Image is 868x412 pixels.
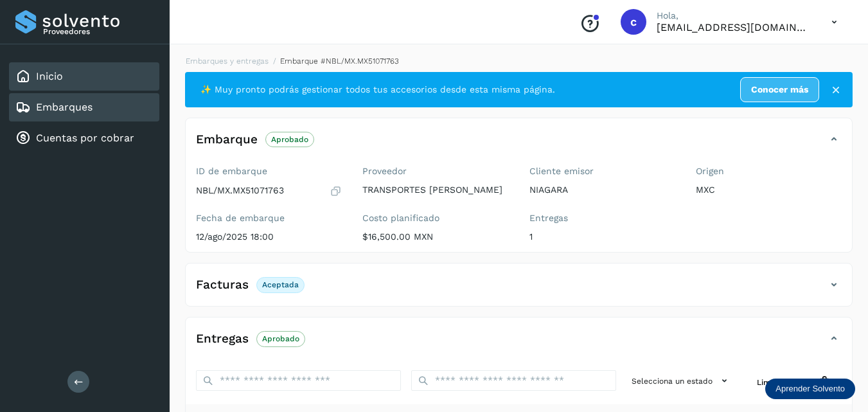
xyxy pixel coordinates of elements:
p: NBL/MX.MX51071763 [196,185,284,196]
nav: breadcrumb [185,55,853,67]
button: Limpiar filtros [747,370,842,394]
p: Aprobado [271,135,308,144]
p: Hola, [657,10,811,21]
p: $16,500.00 MXN [362,231,508,242]
span: Embarque #NBL/MX.MX51071763 [280,57,399,66]
div: Aprender Solvento [765,379,855,399]
h4: Facturas [196,278,249,292]
p: 12/ago/2025 18:00 [196,231,342,242]
p: Aceptada [262,280,299,289]
div: FacturasAceptada [186,274,852,306]
label: ID de embarque [196,166,342,177]
label: Cliente emisor [529,166,675,177]
div: EmbarqueAprobado [186,129,852,161]
button: Selecciona un estado [626,370,736,391]
div: Embarques [9,93,159,121]
p: Proveedores [43,27,154,36]
a: Embarques [36,101,93,113]
label: Proveedor [362,166,508,177]
p: MXC [696,184,842,195]
div: Cuentas por cobrar [9,124,159,152]
a: Conocer más [740,77,819,102]
a: Embarques y entregas [186,57,269,66]
h4: Entregas [196,332,249,346]
label: Origen [696,166,842,177]
div: EntregasAprobado [186,328,852,360]
p: NIAGARA [529,184,675,195]
p: cobranza1@tmartin.mx [657,21,811,33]
div: Inicio [9,62,159,91]
label: Fecha de embarque [196,213,342,224]
h4: Embarque [196,132,258,147]
label: Costo planificado [362,213,508,224]
p: 1 [529,231,675,242]
a: Cuentas por cobrar [36,132,134,144]
p: TRANSPORTES [PERSON_NAME] [362,184,508,195]
p: Aprobado [262,334,299,343]
span: ✨ Muy pronto podrás gestionar todos tus accesorios desde esta misma página. [200,83,555,96]
a: Inicio [36,70,63,82]
p: Aprender Solvento [775,384,845,394]
span: Limpiar filtros [757,377,810,388]
label: Entregas [529,213,675,224]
